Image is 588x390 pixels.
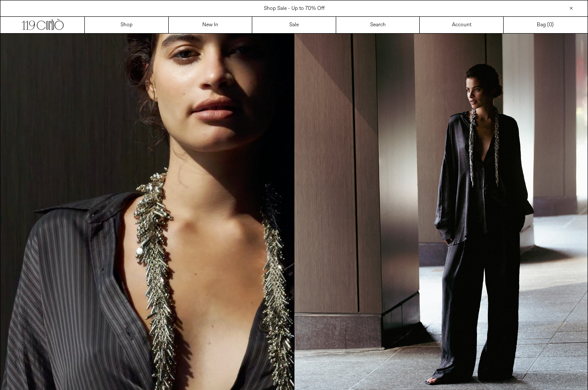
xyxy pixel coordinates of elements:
a: New In [169,17,253,33]
a: Shop Sale - Up to 70% Off [264,5,325,12]
span: ) [549,21,554,29]
a: Search [336,17,420,33]
a: Shop [85,17,169,33]
a: Bag () [504,17,588,33]
a: Sale [252,17,336,33]
a: Account [420,17,504,33]
span: 0 [549,22,552,28]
